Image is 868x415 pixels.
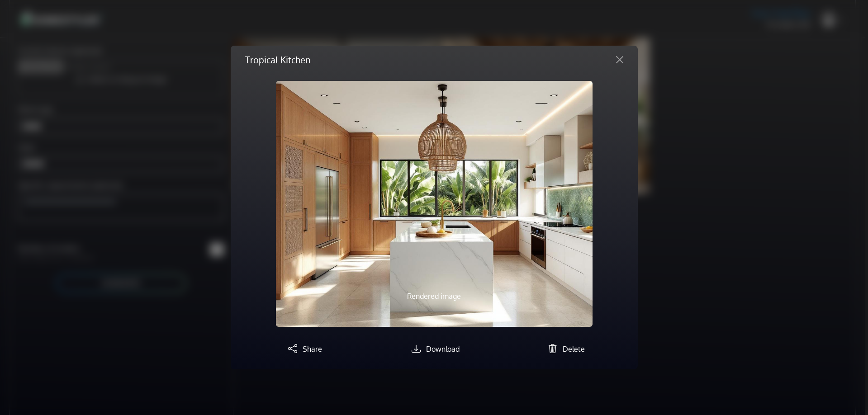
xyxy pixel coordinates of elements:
p: Rendered image [323,291,545,302]
span: Download [426,344,460,354]
span: Delete [563,344,585,354]
span: Share [303,344,322,354]
h5: Tropical Kitchen [245,53,311,66]
a: Share [285,344,322,354]
button: Close [609,52,631,67]
img: homestyler-20251015-1-wbs0xw.jpg [276,81,593,327]
button: Delete [545,341,585,355]
a: Download [408,344,460,354]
